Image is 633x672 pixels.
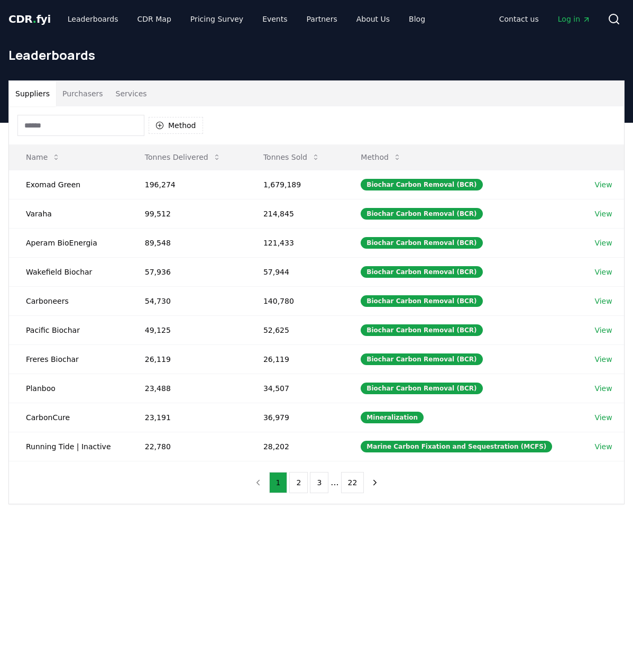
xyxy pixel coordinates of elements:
td: 52,625 [246,315,344,344]
h1: Leaderboards [8,47,625,63]
a: View [594,325,612,335]
span: CDR fyi [8,13,51,25]
button: Tonnes Delivered [136,147,230,168]
td: Carboneers [9,286,128,315]
td: 49,125 [128,315,246,344]
td: 26,119 [246,344,344,374]
a: Pricing Survey [182,10,252,29]
td: 34,507 [246,374,344,403]
td: Aperam BioEnergia [9,228,128,257]
div: Biochar Carbon Removal (BCR) [361,324,482,336]
div: Biochar Carbon Removal (BCR) [361,237,482,249]
button: Method [149,117,203,134]
li: ... [331,476,338,489]
td: Planboo [9,374,128,403]
td: CarbonCure [9,403,128,432]
div: Biochar Carbon Removal (BCR) [361,353,482,365]
a: View [594,238,612,248]
div: Biochar Carbon Removal (BCR) [361,295,482,307]
button: next page [366,472,384,493]
a: View [594,412,612,423]
a: View [594,296,612,306]
a: View [594,267,612,277]
span: . [33,13,36,25]
div: Marine Carbon Fixation and Sequestration (MCFS) [361,441,552,452]
td: 54,730 [128,286,246,315]
td: Pacific Biochar [9,315,128,344]
td: 57,936 [128,257,246,286]
button: Name [17,147,69,168]
nav: Main [491,10,599,29]
nav: Main [59,10,434,29]
div: Biochar Carbon Removal (BCR) [361,208,482,220]
td: 22,780 [128,432,246,461]
td: Wakefield Biochar [9,257,128,286]
td: 26,119 [128,344,246,374]
td: 28,202 [246,432,344,461]
td: 57,944 [246,257,344,286]
a: Events [254,10,296,29]
button: 3 [310,472,328,493]
a: CDR.fyi [8,12,51,26]
div: Biochar Carbon Removal (BCR) [361,179,482,190]
td: 121,433 [246,228,344,257]
a: View [594,354,612,365]
td: 23,488 [128,374,246,403]
a: CDR Map [129,10,180,29]
td: Exomad Green [9,170,128,199]
a: Partners [298,10,346,29]
button: Services [109,81,153,106]
td: 1,679,189 [246,170,344,199]
td: 99,512 [128,199,246,228]
a: View [594,179,612,190]
a: Blog [400,10,434,29]
button: 2 [289,472,308,493]
div: Biochar Carbon Removal (BCR) [361,383,482,394]
td: 23,191 [128,403,246,432]
a: View [594,441,612,452]
button: 1 [269,472,288,493]
td: 36,979 [246,403,344,432]
td: 140,780 [246,286,344,315]
span: Log in [558,14,591,24]
a: View [594,208,612,219]
td: 89,548 [128,228,246,257]
div: Biochar Carbon Removal (BCR) [361,266,482,278]
button: Purchasers [56,81,109,106]
td: 196,274 [128,170,246,199]
button: Suppliers [9,81,56,106]
td: 214,845 [246,199,344,228]
a: Log in [549,10,599,29]
a: Leaderboards [59,10,127,29]
a: View [594,383,612,394]
td: Varaha [9,199,128,228]
a: About Us [348,10,398,29]
button: Tonnes Sold [255,147,328,168]
button: 22 [341,472,364,493]
a: Contact us [491,10,547,29]
td: Freres Biochar [9,344,128,374]
td: Running Tide | Inactive [9,432,128,461]
button: Method [352,147,410,168]
div: Mineralization [361,412,424,423]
